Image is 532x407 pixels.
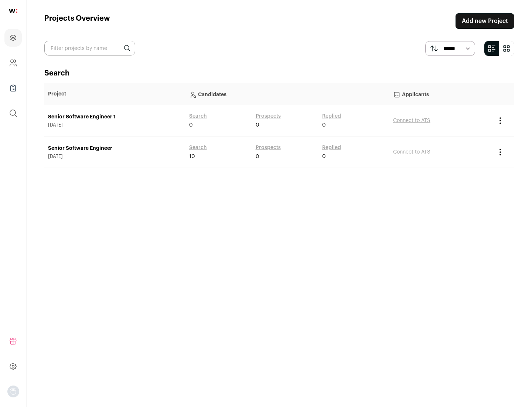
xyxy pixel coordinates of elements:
[322,112,341,120] a: Replied
[256,144,281,151] a: Prospects
[4,79,22,97] a: Company Lists
[44,13,110,29] h1: Projects Overview
[48,145,182,152] a: Senior Software Engineer
[393,149,430,155] a: Connect to ATS
[44,41,135,55] input: Filter projects by name
[4,54,22,72] a: Company and ATS Settings
[48,90,182,98] p: Project
[393,118,430,123] a: Connect to ATS
[189,121,193,129] span: 0
[393,87,488,101] p: Applicants
[189,144,207,151] a: Search
[256,112,281,120] a: Prospects
[189,153,195,160] span: 10
[48,122,182,128] span: [DATE]
[7,386,19,397] img: nopic.png
[496,148,505,157] button: Project Actions
[322,153,326,160] span: 0
[322,144,341,151] a: Replied
[256,153,259,160] span: 0
[322,121,326,129] span: 0
[9,9,17,13] img: wellfound-shorthand-0d5821cbd27db2630d0214b213865d53afaa358527fdda9d0ea32b1df1b89c2c.svg
[48,113,182,121] a: Senior Software Engineer 1
[48,154,182,159] span: [DATE]
[189,112,207,120] a: Search
[44,68,514,78] h2: Search
[189,87,386,101] p: Candidates
[256,121,259,129] span: 0
[7,386,19,397] button: Open dropdown
[456,13,514,29] a: Add new Project
[4,29,22,47] a: Projects
[496,116,505,125] button: Project Actions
